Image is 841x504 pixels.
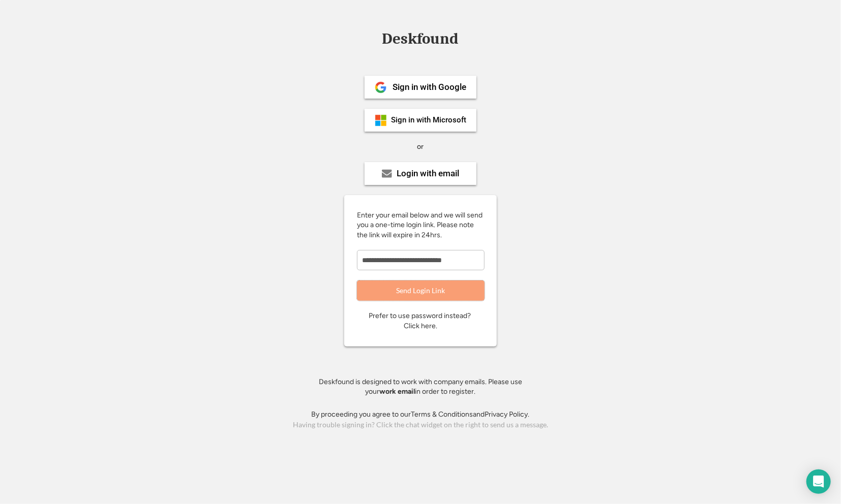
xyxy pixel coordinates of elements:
div: Enter your email below and we will send you a one-time login link. Please note the link will expi... [357,210,484,240]
a: Terms & Conditions [411,410,473,419]
div: By proceeding you agree to our and [312,409,530,420]
div: Open Intercom Messenger [806,469,831,494]
button: Send Login Link [357,280,485,301]
a: Privacy Policy. [485,410,530,419]
div: Deskfound [377,31,464,47]
img: 1024px-Google__G__Logo.svg.png [375,81,387,93]
div: Sign in with Microsoft [391,116,466,124]
div: Login with email [397,169,460,178]
div: or [417,142,424,152]
img: ms-symbollockup_mssymbol_19.png [375,114,387,127]
div: Sign in with Google [393,83,466,91]
strong: work email [380,387,415,396]
div: Deskfound is designed to work with company emails. Please use your in order to register. [306,377,535,397]
div: Prefer to use password instead? Click here. [369,311,472,331]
